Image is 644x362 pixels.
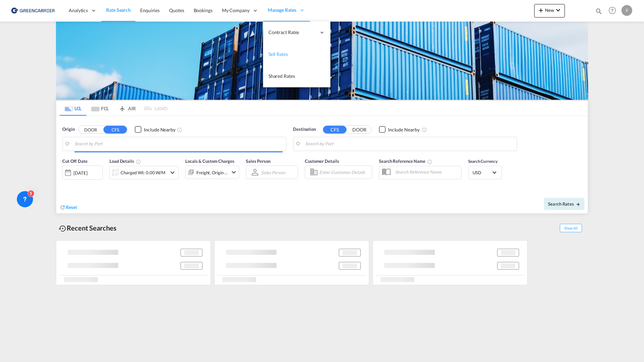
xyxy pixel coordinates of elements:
div: Include Nearby [144,126,175,133]
md-datepicker: Select [62,179,67,188]
button: Search Ratesicon-arrow-right [544,198,584,210]
input: Search by Port [74,139,283,149]
span: Search Rates [548,201,580,207]
div: Freight Origin Destination [196,168,228,177]
md-icon: icon-arrow-right [576,202,580,207]
span: Destination [293,126,316,133]
span: Search Reference Name [379,158,432,164]
md-tab-item: AIR [114,101,140,116]
input: Enter Customer Details [319,167,370,177]
span: Cut Off Date [62,158,88,164]
div: Contract Rates [263,22,330,43]
span: Load Details [109,158,141,164]
div: Origin DOOR CFS Checkbox No InkUnchecked: Ignores neighbouring ports when fetching rates.Checked ... [56,116,588,213]
div: Charged Wt: 0.00 W/Micon-chevron-down [109,166,179,179]
input: Search Reference Name [392,167,461,177]
div: F [621,5,632,16]
span: Bookings [194,7,213,13]
md-select: Sales Person [260,168,286,177]
div: [DATE] [62,165,103,180]
span: Analytics [69,7,88,14]
button: DOOR [79,126,102,133]
span: Manage Rates [268,7,296,13]
md-tab-item: FCL [87,101,114,116]
md-icon: Chargeable Weight [136,159,141,164]
span: Contract Rates [268,29,316,36]
button: DOOR [348,126,371,133]
input: Search by Port [305,139,513,149]
md-icon: icon-magnify [595,7,603,15]
md-icon: icon-backup-restore [59,224,67,233]
div: Help [607,5,621,17]
span: Help [607,5,618,16]
button: CFS [103,126,127,133]
div: Include Nearby [388,126,420,133]
span: Enquiries [140,7,160,13]
md-tab-item: LCL [60,101,87,116]
span: New [537,7,562,13]
md-icon: icon-refresh [60,204,66,210]
span: Reset [66,204,77,210]
div: icon-magnify [595,7,603,18]
div: [DATE] [73,170,87,176]
a: Shared Rates [263,65,330,87]
div: Freight Origin Destinationicon-chevron-down [185,165,239,179]
a: Sell Rates [263,43,330,65]
md-icon: Your search will be saved by the below given name [427,159,432,164]
div: Charged Wt: 0.00 W/M [121,168,165,177]
md-pagination-wrapper: Use the left and right arrow keys to navigate between tabs [60,101,167,116]
span: Rate Search [106,7,131,13]
img: 609dfd708afe11efa14177256b0082fb.png [10,3,56,18]
md-icon: icon-chevron-down [554,6,562,14]
span: My Company [222,7,250,14]
span: Quotes [169,7,184,13]
md-checkbox: Checkbox No Ink [135,126,175,133]
md-select: Select Currency: $ USDUnited States Dollar [472,168,498,177]
span: USD [473,170,491,176]
span: Customer Details [305,158,339,164]
md-icon: icon-chevron-down [168,169,176,177]
md-icon: icon-airplane [118,104,126,110]
span: Show All [560,224,582,232]
md-checkbox: Checkbox No Ink [379,126,420,133]
md-icon: icon-plus 400-fg [537,6,545,14]
md-icon: Unchecked: Ignores neighbouring ports when fetching rates.Checked : Includes neighbouring ports w... [177,127,182,132]
span: Shared Rates [268,73,295,79]
span: Locals & Custom Charges [185,158,234,164]
span: Search Currency [468,159,497,164]
md-icon: Unchecked: Ignores neighbouring ports when fetching rates.Checked : Includes neighbouring ports w... [422,127,427,132]
button: CFS [323,126,347,133]
md-icon: icon-chevron-down [230,168,238,176]
div: icon-refreshReset [60,204,77,211]
span: Sales Person [246,158,270,164]
div: Recent Searches [56,220,119,236]
span: Origin [62,126,74,133]
img: GreenCarrierFCL_LCL.png [56,22,588,100]
span: Sell Rates [268,51,288,57]
button: icon-plus 400-fgNewicon-chevron-down [534,4,565,18]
